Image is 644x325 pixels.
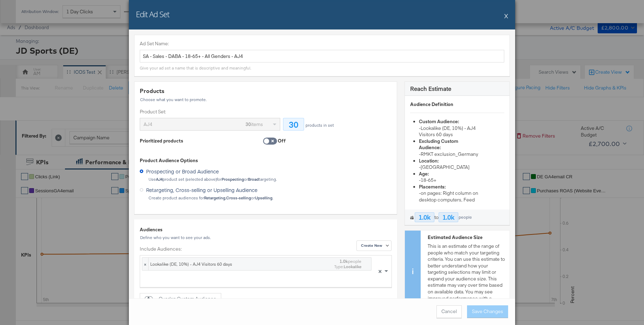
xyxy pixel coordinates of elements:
div: products in set [304,123,334,128]
strong: Reach Estimate [410,85,451,92]
strong: Excluding Custom Audience: [419,138,458,151]
div: items [245,118,263,130]
span: - 18-65+ [419,177,436,183]
strong: Placements: [419,184,446,190]
span: Prospecting or Broad Audience [146,168,219,175]
div: people [340,258,361,264]
div: AJ4 [144,118,240,130]
label: Product Set: [140,108,280,115]
button: X [504,9,508,23]
strong: Upselling [255,195,272,200]
span: - [GEOGRAPHIC_DATA] [419,164,469,170]
strong: Custom Audience: [419,118,459,125]
div: Products [140,87,392,95]
strong: AJ4 [156,177,163,182]
button: Overlap Custom Audience [140,293,221,306]
strong: Location: [419,158,439,164]
div: Estimated Audience Size [428,234,506,241]
div: people [458,215,472,220]
div: Choose what you want to promote. [140,97,392,102]
span: Use for or targeting. [149,177,277,182]
label: Ad Set Name: [140,40,504,47]
div: Audience Definition [410,101,504,108]
span: × [378,267,382,274]
div: Give your ad set a name that is descriptive and meaningful. [140,65,251,71]
strong: 1.0k [340,258,348,264]
div: Audiences [140,226,392,233]
span: product set (selected above) [156,177,217,182]
div: to [405,210,510,225]
label: Include Audiences: [140,246,392,252]
strong: Prospecting [222,177,244,182]
strong: Lookalike [344,264,361,269]
strong: Cross-selling [226,195,251,200]
strong: 30 [245,121,251,127]
button: Create New [356,240,392,251]
span: Clear all [377,256,383,287]
div: Lookalike (DE, 10%) - AJ4 Visitors 60 days [150,261,329,267]
div: Prioritized products [140,138,183,144]
span: Retargeting, Cross-selling or Upselling Audience [146,186,257,193]
strong: Age: [419,171,429,177]
span: Create product audiences for , or . [149,195,273,200]
strong: Broad [248,177,259,182]
div: This is an estimate of the range of people who match your targeting criteria. You can use this es... [421,231,510,312]
span: - Lookalike (DE, 10%) - AJ4 Visitors 60 days [419,125,476,138]
span: - RMKT exclusion_Germany [419,151,478,157]
div: Off [278,138,286,144]
div: Product Audience Options [140,157,392,164]
span: × [142,258,149,270]
h2: Edit Ad Set [136,9,169,19]
button: Cancel [436,305,462,318]
div: Define who you want to see your ads. [140,235,392,240]
strong: Retargeting [204,195,225,200]
div: 1.0k [439,212,458,222]
div: Type: [334,264,361,269]
span: - on pages: Right column on desktop computers, Feed on desktop computers, Feed on mobile devices ... [419,190,479,235]
div: 1.0k [415,212,434,222]
div: 30 [283,118,304,131]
